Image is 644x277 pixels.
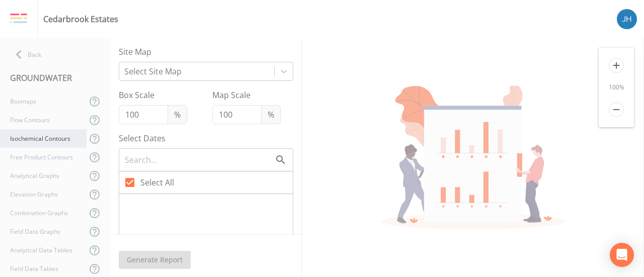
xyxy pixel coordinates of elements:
img: logo [10,13,27,24]
label: Select Dates [119,132,293,144]
i: remove [609,102,624,117]
span: % [168,105,187,124]
span: % [261,105,281,124]
img: undraw_report_building_chart-e1PV7-8T.svg [381,85,564,229]
label: Map Scale [212,89,281,101]
img: 84dca5caa6e2e8dac459fb12ff18e533 [617,9,637,29]
div: Open Intercom Messenger [610,243,634,267]
span: Select All [140,176,174,189]
input: Search... [124,153,275,166]
label: Site Map [119,46,293,58]
div: Cedarbrook Estates [43,13,118,25]
div: 100 % [599,83,634,92]
label: Box Scale [119,89,187,101]
i: add [609,58,624,73]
